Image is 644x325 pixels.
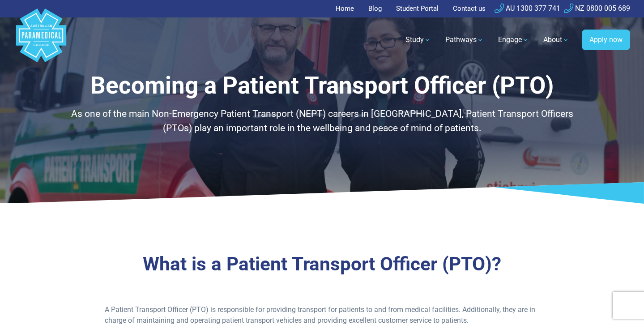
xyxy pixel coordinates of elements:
a: NZ 0800 005 689 [564,4,630,13]
a: Study [400,27,436,52]
a: AU 1300 377 741 [495,4,560,13]
a: Engage [493,27,534,52]
a: Pathways [440,27,489,52]
a: Australian Paramedical College [14,17,68,63]
h1: Becoming a Patient Transport Officer (PTO) [60,72,584,100]
a: About [538,27,575,52]
p: As one of the main Non-Emergency Patient Transport (NEPT) careers in [GEOGRAPHIC_DATA], Patient T... [60,107,584,135]
h3: What is a Patient Transport Officer (PTO)? [60,253,584,276]
a: Apply now [582,30,630,50]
